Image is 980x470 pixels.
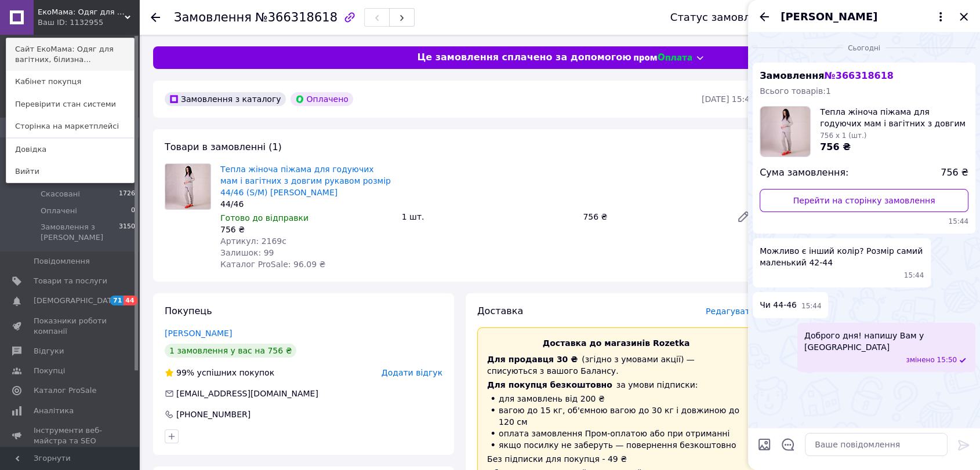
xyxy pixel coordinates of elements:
[824,70,893,81] span: № 366318618
[781,437,796,452] button: Відкрити шаблони відповідей
[6,115,134,137] a: Сторінка на маркетплейсі
[41,222,119,243] span: Замовлення з [PERSON_NAME]
[487,379,745,391] div: за умови підписки:
[34,425,107,446] span: Інструменти веб-майстра та SEO
[151,12,160,23] div: Повернутися назад
[220,213,308,223] span: Готово до відправки
[760,166,848,180] span: Сума замовлення:
[397,209,579,225] div: 1 шт.
[417,51,631,64] span: Це замовлення сплачено за допомогою
[41,206,77,216] span: Оплачені
[937,355,957,365] span: 15:50 12.10.2025
[220,236,286,246] span: Артикул: 2169c
[176,389,318,398] span: [EMAIL_ADDRESS][DOMAIN_NAME]
[119,189,135,199] span: 1726
[34,366,65,376] span: Покупці
[176,368,194,377] span: 99%
[6,38,134,71] a: Сайт ЕкоМама: Одяг для вагітних, білизна...
[34,406,74,416] span: Аналітика
[820,141,851,152] span: 756 ₴
[487,453,745,465] div: Без підписки для покупця - 49 ₴
[34,385,96,396] span: Каталог ProSale
[382,368,442,377] span: Додати відгук
[543,338,690,348] span: Доставка до магазинів Rozetka
[165,329,232,338] a: [PERSON_NAME]
[165,305,212,316] span: Покупець
[843,43,885,53] span: Сьогодні
[220,165,391,197] a: Тепла жіноча піжама для годуючих мам і вагітних з довгим рукавом розмір 44/46 (S/M) [PERSON_NAME]
[578,209,727,225] div: 756 ₴
[34,256,90,267] span: Повідомлення
[175,409,252,420] div: [PHONE_NUMBER]
[487,355,578,364] span: Для продавця 30 ₴
[941,166,968,180] span: 756 ₴
[487,380,612,389] span: Для покупця безкоштовно
[753,42,975,53] div: 12.10.2025
[220,198,393,210] div: 44/46
[487,354,745,377] div: (згідно з умовами акції) — списуються з вашого Балансу.
[487,393,745,405] li: для замовлень від 200 ₴
[34,316,107,337] span: Показники роботи компанії
[760,189,968,212] a: Перейти на сторінку замовлення
[6,161,134,183] a: Вийти
[291,92,353,106] div: Оплачено
[781,9,948,24] button: [PERSON_NAME]
[904,271,924,280] span: 15:44 12.10.2025
[706,307,755,316] span: Редагувати
[165,164,210,209] img: Тепла жіноча піжама для годуючих мам і вагітних з довгим рукавом розмір 44/46 (S/M) Мішель Tiana ...
[757,10,771,24] button: Назад
[38,7,125,17] span: ЕкоМама: Одяг для вагітних, білизна для годування, сумка у пологовий, одяг для новонароджених
[6,93,134,115] a: Перевірити стан системи
[34,296,119,306] span: [DEMOGRAPHIC_DATA]
[477,305,523,316] span: Доставка
[41,189,80,199] span: Скасовані
[732,205,755,228] a: Редагувати
[255,10,337,24] span: №366318618
[220,260,325,269] span: Каталог ProSale: 96.09 ₴
[820,106,968,129] span: Тепла жіноча піжама для годуючих мам і вагітних з довгим рукавом розмір 44/46 (S/M) [PERSON_NAME]
[165,141,282,152] span: Товари в замовленні (1)
[110,296,124,305] span: 71
[957,10,971,24] button: Закрити
[124,296,137,305] span: 44
[487,439,745,451] li: якщо посилку не заберуть — повернення безкоштовно
[165,92,286,106] div: Замовлення з каталогу
[6,139,134,161] a: Довідка
[165,367,274,378] div: успішних покупок
[760,86,831,96] span: Всього товарів: 1
[670,12,777,23] div: Статус замовлення
[760,70,894,81] span: Замовлення
[174,10,252,24] span: Замовлення
[165,344,296,358] div: 1 замовлення у вас на 756 ₴
[34,276,107,286] span: Товари та послуги
[487,405,745,428] li: вагою до 15 кг, об'ємною вагою до 30 кг і довжиною до 120 см
[119,222,135,243] span: 3150
[760,217,968,227] span: 15:44 12.10.2025
[804,330,968,353] span: Доброго дня! напишу Вам у [GEOGRAPHIC_DATA]
[801,301,822,311] span: 15:44 12.10.2025
[38,17,86,28] div: Ваш ID: 1132955
[34,346,64,356] span: Відгуки
[702,94,755,104] time: [DATE] 15:41
[131,206,135,216] span: 0
[906,355,937,365] span: змінено
[760,245,924,268] span: Можливо є інший колір? Розмір самий маленький 42-44
[487,428,745,439] li: оплата замовлення Пром-оплатою або при отриманні
[781,9,877,24] span: [PERSON_NAME]
[220,248,274,257] span: Залишок: 99
[6,71,134,93] a: Кабінет покупця
[820,132,866,140] span: 756 x 1 (шт.)
[760,107,810,156] img: 6287253054_w1000_h1000_tepla-zhinocha-pizhama.jpg
[760,299,797,311] span: Чи 44-46
[220,224,393,235] div: 756 ₴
